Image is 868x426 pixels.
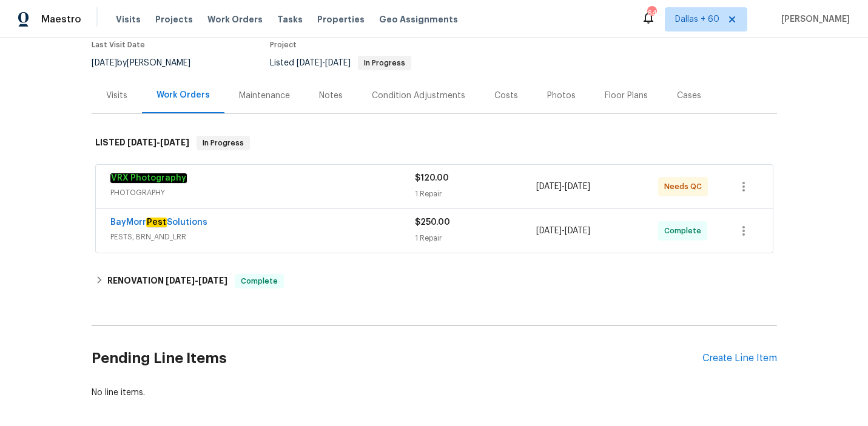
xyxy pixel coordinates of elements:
div: Condition Adjustments [372,90,465,102]
div: Create Line Item [702,353,777,364]
div: Notes [319,90,343,102]
div: Work Orders [156,89,210,101]
div: LISTED [DATE]-[DATE]In Progress [92,124,777,162]
a: BayMorrPestSolutions [110,218,207,227]
span: Project [270,41,297,48]
div: 1 Repair [415,188,537,200]
span: $120.00 [415,174,449,182]
span: [DATE] [160,138,189,147]
span: In Progress [198,137,249,149]
div: Maintenance [239,90,290,102]
span: [DATE] [565,182,590,191]
span: Geo Assignments [379,13,458,25]
span: Tasks [277,15,303,24]
span: [DATE] [536,182,562,191]
span: PHOTOGRAPHY [110,187,415,199]
span: [DATE] [325,59,351,67]
h6: RENOVATION [107,274,227,288]
span: [DATE] [127,138,156,147]
span: Dallas + 60 [675,13,719,25]
span: Properties [317,13,365,25]
div: Floor Plans [605,90,648,102]
div: No line items. [92,387,777,399]
h6: LISTED [95,136,189,150]
span: Needs QC [664,181,707,193]
div: 648 [647,7,656,19]
span: Complete [236,275,283,287]
span: Visits [116,13,141,25]
h2: Pending Line Items [92,330,702,387]
a: VRX Photography [110,173,187,183]
span: - [127,138,189,147]
span: Last Visit Date [92,41,145,48]
span: Complete [664,225,706,237]
span: [PERSON_NAME] [776,13,850,25]
div: RENOVATION [DATE]-[DATE]Complete [92,267,777,296]
div: by [PERSON_NAME] [92,56,205,70]
span: [DATE] [198,276,227,285]
span: [DATE] [92,59,117,67]
span: Work Orders [207,13,263,25]
span: - [536,181,590,193]
span: [DATE] [166,276,195,285]
span: Projects [155,13,193,25]
span: Listed [270,59,411,67]
span: [DATE] [297,59,322,67]
span: [DATE] [565,227,590,235]
div: Cases [677,90,701,102]
span: $250.00 [415,218,450,227]
span: Maestro [41,13,81,25]
div: Costs [494,90,518,102]
span: - [297,59,351,67]
span: In Progress [359,59,410,67]
span: PESTS, BRN_AND_LRR [110,231,415,243]
span: - [166,276,227,285]
div: 1 Repair [415,232,537,244]
em: Pest [146,218,167,227]
div: Photos [547,90,576,102]
span: - [536,225,590,237]
div: Visits [106,90,127,102]
span: [DATE] [536,227,562,235]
